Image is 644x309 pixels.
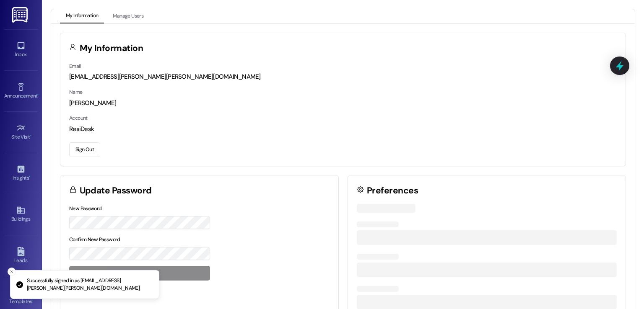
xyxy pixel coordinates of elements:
button: Close toast [8,268,16,276]
span: • [37,92,39,98]
label: Name [69,89,83,95]
a: Leads [4,245,38,267]
span: • [32,297,34,303]
span: • [30,133,31,139]
label: New Password [69,205,102,212]
button: Manage Users [107,9,149,23]
span: • [29,174,30,180]
div: [PERSON_NAME] [69,99,617,108]
button: Sign Out [69,142,100,157]
img: ResiDesk Logo [12,7,29,23]
a: Buildings [4,203,38,226]
div: [EMAIL_ADDRESS][PERSON_NAME][PERSON_NAME][DOMAIN_NAME] [69,72,617,81]
a: Templates • [4,286,38,308]
h3: Update Password [80,186,152,195]
h3: Preferences [367,186,418,195]
label: Confirm New Password [69,236,120,243]
button: My Information [60,9,104,23]
a: Inbox [4,39,38,61]
p: Successfully signed in as [EMAIL_ADDRESS][PERSON_NAME][PERSON_NAME][DOMAIN_NAME] [27,277,152,292]
a: Insights • [4,162,38,185]
div: ResiDesk [69,125,617,134]
label: Account [69,115,88,121]
a: Site Visit • [4,121,38,144]
h3: My Information [80,44,143,53]
label: Email [69,63,81,70]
